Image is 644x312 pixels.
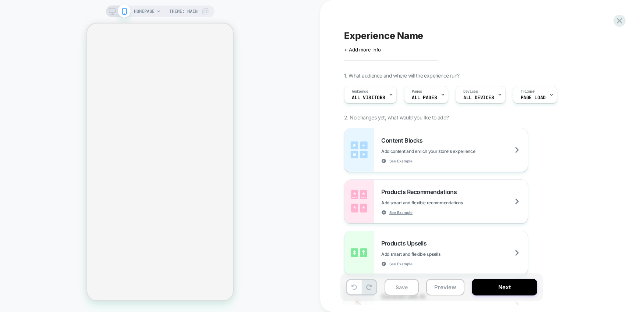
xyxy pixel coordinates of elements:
span: 2. No changes yet, what would you like to add? [344,114,449,121]
span: 1. What audience and where will the experience run? [344,72,459,79]
span: Products Upsells [381,240,430,247]
span: Experience Name [344,30,423,41]
span: Content Blocks [381,137,426,144]
span: Add smart and flexible upsells [381,251,477,257]
span: Add content and enrich your store's experience [381,148,512,154]
button: Next [472,279,537,295]
span: Products Recommendations [381,188,460,196]
span: HOMEPAGE [134,6,155,17]
span: Devices [463,89,478,94]
span: Pages [412,89,422,94]
span: See Example [389,210,413,215]
button: Preview [426,279,464,295]
span: All Visitors [352,95,385,100]
span: + Add more info [344,47,381,53]
span: Add smart and flexible recommendations [381,200,500,205]
span: ALL PAGES [412,95,437,100]
span: Trigger [521,89,535,94]
span: Theme: MAIN [169,6,198,17]
span: See Example [389,158,413,164]
span: See Example [389,261,413,266]
button: Save [385,279,419,295]
span: Page Load [521,95,546,100]
span: Audience [352,89,368,94]
span: ALL DEVICES [463,95,494,100]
